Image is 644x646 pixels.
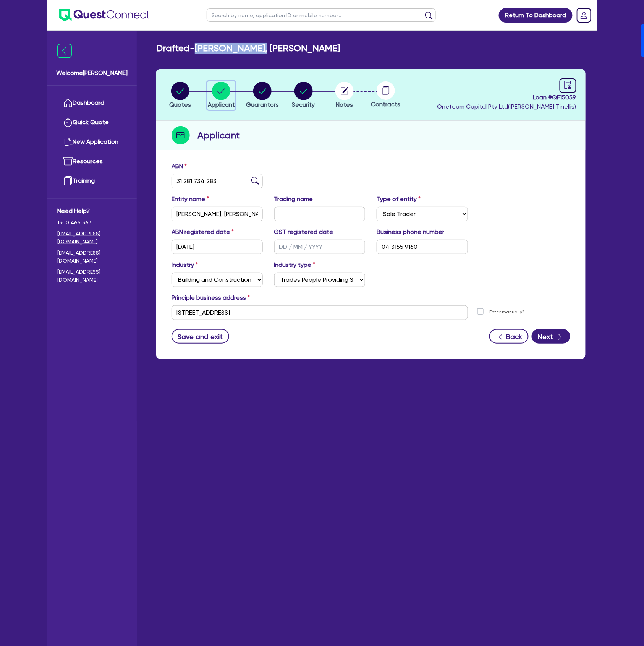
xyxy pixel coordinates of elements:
[57,230,126,246] a: [EMAIL_ADDRESS][DOMAIN_NAME]
[371,101,400,108] span: Contracts
[63,176,73,185] img: training
[560,78,576,93] a: audit
[274,227,333,237] label: GST registered date
[489,329,529,344] button: Back
[57,219,126,227] span: 1300 465 363
[246,81,279,110] button: Guarantors
[532,329,570,344] button: Next
[574,5,594,25] a: Dropdown toggle
[172,293,250,302] label: Principle business address
[172,227,234,237] label: ABN registered date
[172,195,209,204] label: Entity name
[274,195,313,204] label: Trading name
[377,227,444,237] label: Business phone number
[499,8,573,23] a: Return To Dashboard
[292,101,315,108] span: Security
[251,177,259,185] img: abn-lookup icon
[207,8,436,22] input: Search by name, application ID or mobile number...
[57,113,126,132] a: Quick Quote
[57,93,126,113] a: Dashboard
[63,157,73,166] img: resources
[172,240,263,254] input: DD / MM / YYYY
[172,329,229,344] button: Save and exit
[56,68,128,78] span: Welcome [PERSON_NAME]
[335,81,354,110] button: Notes
[437,93,576,102] span: Loan # QF15059
[197,128,240,142] h2: Applicant
[57,132,126,152] a: New Application
[274,260,316,269] label: Industry type
[208,101,235,108] span: Applicant
[63,118,73,127] img: quick-quote
[57,171,126,191] a: Training
[172,260,198,269] label: Industry
[57,152,126,171] a: Resources
[57,268,126,284] a: [EMAIL_ADDRESS][DOMAIN_NAME]
[564,81,572,89] span: audit
[246,101,279,108] span: Guarantors
[63,137,73,146] img: new-application
[292,81,316,110] button: Security
[57,249,126,265] a: [EMAIL_ADDRESS][DOMAIN_NAME]
[437,103,576,110] span: Oneteam Capital Pty Ltd ( [PERSON_NAME] Tinellis )
[490,308,525,316] label: Enter manually?
[57,44,72,58] img: icon-menu-close
[172,162,187,171] label: ABN
[169,81,191,110] button: Quotes
[207,81,235,110] button: Applicant
[274,240,366,254] input: DD / MM / YYYY
[336,101,353,108] span: Notes
[156,43,340,54] h2: Drafted - [PERSON_NAME], [PERSON_NAME]
[59,9,150,21] img: quest-connect-logo-blue
[172,126,190,144] img: step-icon
[169,101,191,108] span: Quotes
[377,195,421,204] label: Type of entity
[57,206,126,216] span: Need Help?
